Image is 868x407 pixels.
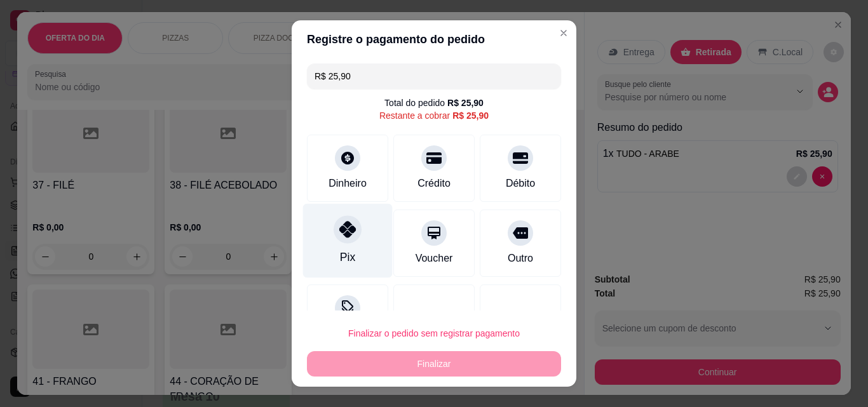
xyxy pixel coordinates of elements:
[447,97,484,109] div: R$ 25,90
[384,97,484,109] div: Total do pedido
[452,109,489,122] div: R$ 25,90
[292,20,576,58] header: Registre o pagamento do pedido
[340,249,355,265] div: Pix
[315,63,553,89] input: Ex.: hambúrguer de cordeiro
[416,251,453,266] div: Voucher
[553,23,574,43] button: Close
[329,176,367,191] div: Dinheiro
[307,321,561,346] button: Finalizar o pedido sem registrar pagamento
[379,109,489,122] div: Restante a cobrar
[506,176,535,191] div: Débito
[417,176,451,191] div: Crédito
[508,251,533,266] div: Outro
